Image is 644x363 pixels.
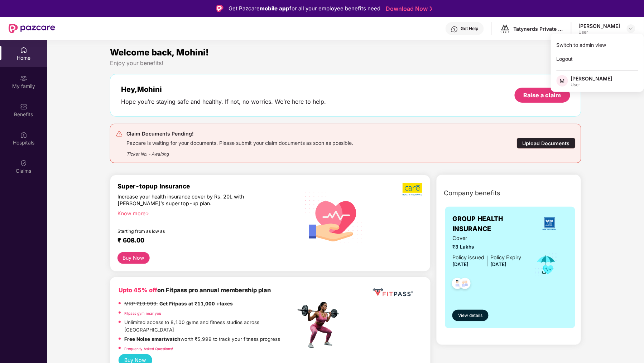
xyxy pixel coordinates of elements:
img: fpp.png [295,300,346,350]
b: Upto 45% off [119,286,157,294]
div: Tatynerds Private Limited [514,25,564,32]
img: fppp.png [371,286,414,299]
img: svg+xml;base64,PHN2ZyBpZD0iSG9zcGl0YWxzIiB4bWxucz0iaHR0cDovL3d3dy53My5vcmcvMjAwMC9zdmciIHdpZHRoPS... [20,131,27,138]
div: Claim Documents Pending! [126,129,353,138]
b: on Fitpass pro annual membership plan [119,286,271,294]
img: svg+xml;base64,PHN2ZyBpZD0iSGVscC0zMngzMiIgeG1sbnM9Imh0dHA6Ly93d3cudzMub3JnLzIwMDAvc3ZnIiB3aWR0aD... [451,26,458,33]
div: Super-topup Insurance [117,182,296,190]
div: Hope you’re staying safe and healthy. If not, no worries. We’re here to help. [121,98,326,106]
a: Fitpass gym near you [124,311,161,315]
img: b5dec4f62d2307b9de63beb79f102df3.png [403,182,423,196]
img: Logo [216,5,224,12]
img: Stroke [430,5,433,13]
div: User [571,82,612,88]
strong: Free Noise smartwatch [124,336,181,342]
div: Increase your health insurance cover by Rs. 20L with [PERSON_NAME]’s super top-up plan. [117,193,265,207]
div: Get Help [461,26,479,31]
div: Switch to admin view [551,38,644,52]
p: Unlimited access to 8,100 gyms and fitness studios across [GEOGRAPHIC_DATA] [124,319,296,334]
strong: Get Fitpass at ₹11,000 +taxes [159,301,233,306]
img: svg+xml;base64,PHN2ZyB4bWxucz0iaHR0cDovL3d3dy53My5vcmcvMjAwMC9zdmciIHdpZHRoPSI0OC45NDMiIGhlaWdodD... [456,276,474,293]
p: worth ₹5,999 to track your fitness progress [124,335,280,343]
div: [PERSON_NAME] [579,23,620,29]
img: svg+xml;base64,PHN2ZyBpZD0iQ2xhaW0iIHhtbG5zPSJodHRwOi8vd3d3LnczLm9yZy8yMDAwL3N2ZyIgd2lkdGg9IjIwIi... [20,160,27,167]
strong: mobile app [260,5,289,12]
div: ₹ 608.00 [117,236,289,245]
div: Upload Documents [517,138,576,149]
span: [DATE] [490,261,506,267]
span: right [145,212,149,216]
div: Ticket No. - Awaiting [126,146,353,157]
span: View details [458,312,483,319]
a: Frequently Asked Questions! [124,347,173,351]
del: MRP ₹19,999, [124,301,158,306]
img: svg+xml;base64,PHN2ZyB4bWxucz0iaHR0cDovL3d3dy53My5vcmcvMjAwMC9zdmciIHdpZHRoPSI0OC45NDMiIGhlaWdodD... [449,276,466,293]
div: Enjoy your benefits! [110,59,581,67]
img: insurerLogo [540,214,559,234]
div: Hey, Mohini [121,85,326,94]
img: svg+xml;base64,PHN2ZyB3aWR0aD0iMjAiIGhlaWdodD0iMjAiIHZpZXdCb3g9IjAgMCAyMCAyMCIgZmlsbD0ibm9uZSIgeG... [20,75,27,82]
img: logo%20-%20black%20(1).png [500,24,510,34]
div: Logout [551,52,644,66]
span: ₹3 Lakhs [452,243,521,251]
div: [PERSON_NAME] [571,75,612,82]
div: Know more [117,210,292,215]
div: Policy issued [452,254,484,262]
img: svg+xml;base64,PHN2ZyBpZD0iRHJvcGRvd24tMzJ4MzIiIHhtbG5zPSJodHRwOi8vd3d3LnczLm9yZy8yMDAwL3N2ZyIgd2... [628,26,634,31]
span: [DATE] [452,261,468,267]
button: View details [452,310,489,321]
button: Buy Now [117,252,150,264]
img: svg+xml;base64,PHN2ZyB4bWxucz0iaHR0cDovL3d3dy53My5vcmcvMjAwMC9zdmciIHhtbG5zOnhsaW5rPSJodHRwOi8vd3... [300,182,368,252]
span: Company benefits [444,188,500,198]
div: Starting from as low as [117,229,265,234]
div: Pazcare is waiting for your documents. Please submit your claim documents as soon as possible. [126,138,353,146]
div: Policy Expiry [490,254,521,262]
a: Download Now [386,5,431,13]
span: Cover [452,234,521,242]
div: Raise a claim [524,91,561,99]
span: M [560,77,565,85]
img: svg+xml;base64,PHN2ZyBpZD0iQmVuZWZpdHMiIHhtbG5zPSJodHRwOi8vd3d3LnczLm9yZy8yMDAwL3N2ZyIgd2lkdGg9Ij... [20,103,27,110]
div: Get Pazcare for all your employee benefits need [229,4,380,13]
img: New Pazcare Logo [9,24,55,33]
img: icon [535,253,558,276]
span: Welcome back, Mohini! [110,47,209,58]
img: svg+xml;base64,PHN2ZyB4bWxucz0iaHR0cDovL3d3dy53My5vcmcvMjAwMC9zdmciIHdpZHRoPSIyNCIgaGVpZ2h0PSIyNC... [116,130,123,137]
div: User [579,29,620,35]
span: GROUP HEALTH INSURANCE [452,214,530,234]
img: svg+xml;base64,PHN2ZyBpZD0iSG9tZSIgeG1sbnM9Imh0dHA6Ly93d3cudzMub3JnLzIwMDAvc3ZnIiB3aWR0aD0iMjAiIG... [20,46,27,54]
